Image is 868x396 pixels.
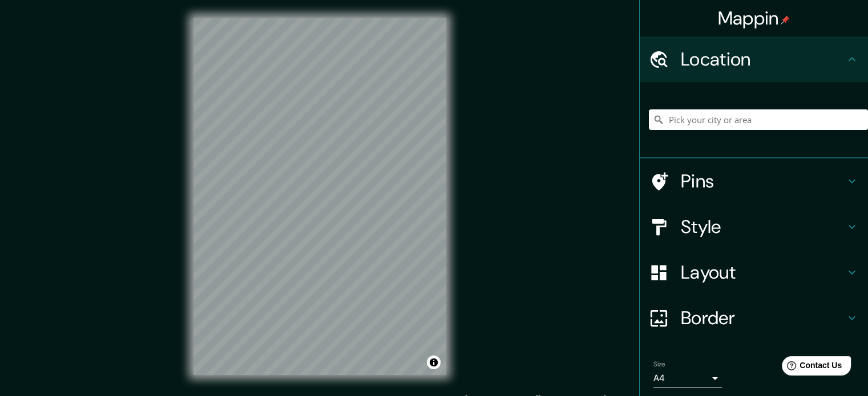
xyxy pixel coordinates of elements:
[640,250,868,295] div: Layout
[766,352,855,383] iframe: Help widget launcher
[640,204,868,250] div: Style
[640,36,868,82] div: Location
[681,170,845,193] h4: Pins
[640,295,868,341] div: Border
[427,356,441,369] button: Toggle attribution
[649,109,868,130] input: Pick your city or area
[653,360,665,369] label: Size
[781,15,790,25] img: pin-icon.png
[718,7,790,30] h4: Mappin
[681,307,845,329] h4: Border
[193,18,446,375] canvas: Map
[653,369,722,387] div: A4
[681,215,845,238] h4: Style
[681,48,845,71] h4: Location
[640,158,868,204] div: Pins
[681,261,845,284] h4: Layout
